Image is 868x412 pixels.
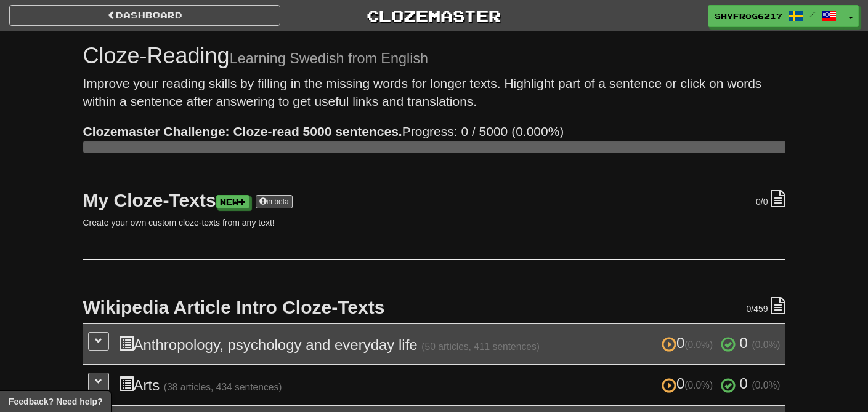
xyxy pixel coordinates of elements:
a: New [216,195,249,208]
small: (0.0%) [752,380,781,390]
small: (0.0%) [684,380,713,390]
a: Clozemaster [299,5,570,26]
div: /0 [756,190,785,208]
span: 0 [740,375,748,392]
span: 0 [662,375,717,392]
a: ShyFrog6217 / [708,5,843,27]
span: / [809,10,816,18]
small: (38 articles, 434 sentences) [164,382,282,392]
h3: Arts [119,376,781,394]
a: in beta [256,195,293,208]
div: /459 [746,297,785,315]
h2: My Cloze-Texts [83,190,785,210]
a: Dashboard [9,5,280,26]
p: Improve your reading skills by filling in the missing words for longer texts. Highlight part of a... [83,74,785,111]
span: 0 [746,304,751,314]
h1: Cloze-Reading [83,44,785,68]
span: 0 [662,335,717,351]
h2: Wikipedia Article Intro Cloze-Texts [83,297,785,317]
h3: Anthropology, psychology and everyday life [119,335,781,353]
span: Open feedback widget [9,395,102,408]
p: Create your own custom cloze-texts from any text! [83,216,785,229]
span: 0 [740,335,748,351]
small: (50 articles, 411 sentences) [421,341,540,352]
span: ShyFrog6217 [715,10,782,22]
small: Learning Swedish from English [230,50,428,66]
span: Progress: 0 / 5000 (0.000%) [83,124,564,138]
small: (0.0%) [684,339,713,350]
strong: Clozemaster Challenge: Cloze-read 5000 sentences. [83,124,402,138]
small: (0.0%) [752,339,781,350]
span: 0 [756,197,761,207]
